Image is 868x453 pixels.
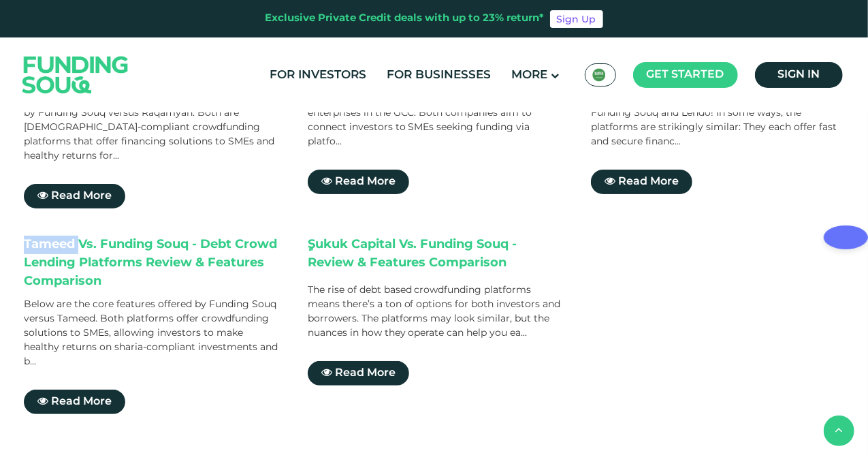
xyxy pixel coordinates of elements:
div: Below are the core features offered by debt-crowdfunding platforms in [GEOGRAPHIC_DATA] Funding S... [591,78,848,149]
div: Below are the core features offered by Funding Souq versus Tameed. Both platforms offer crowdfund... [24,298,280,369]
a: Read More [591,170,692,194]
span: Sign in [777,69,820,80]
div: The rise of debt based crowdfunding platforms means there’s a ton of options for both investors a... [308,283,564,341]
a: For Investors [267,64,370,87]
a: For Businesses [384,64,495,87]
a: Read More [308,170,409,194]
img: Logo [9,40,142,109]
a: Sign in [755,62,843,88]
a: Read More [24,390,125,414]
div: Both Funding Souq and Manafa are fintech firms that provide crowdfunding to small and medium-size... [308,78,564,149]
a: Read More [308,361,409,386]
span: Get started [647,69,724,80]
div: ٍSukuk Capital Vs. Funding Souq - Review & Features Comparison [308,236,564,277]
div: The chart below highlights the core features offered by Funding Souq versus Raqamyah. Both are [D... [24,92,280,163]
img: SA Flag [592,68,606,82]
span: Read More [335,368,396,378]
a: Sign Up [550,10,603,28]
span: Read More [51,191,112,201]
a: Read More [24,184,125,208]
span: Read More [618,176,679,187]
div: Tameed Vs. Funding Souq - Debt Crowd Lending Platforms Review & Features Comparison [24,236,280,291]
span: More [512,69,548,81]
span: Read More [335,176,396,187]
div: Exclusive Private Credit deals with up to 23% return* [266,11,545,27]
span: Read More [51,396,112,407]
button: back [824,416,854,446]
